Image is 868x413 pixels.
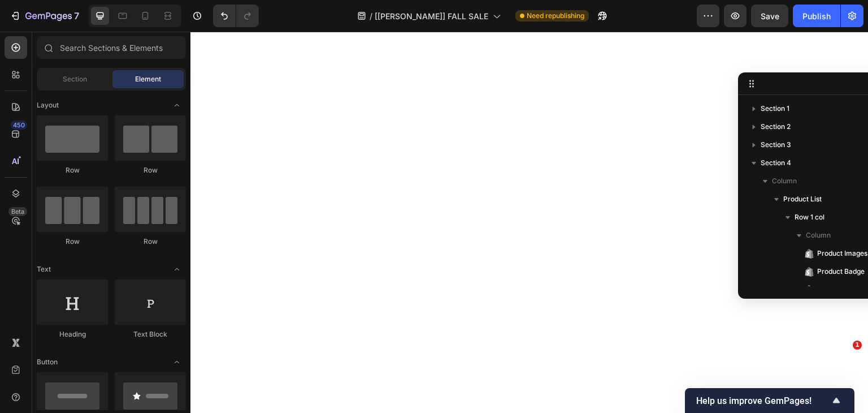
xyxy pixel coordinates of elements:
[37,357,58,367] span: Button
[370,10,372,22] span: /
[696,394,843,407] button: Show survey - Help us improve GemPages!
[37,36,186,59] input: Search Sections & Elements
[168,260,186,278] span: Toggle open
[115,329,186,339] div: Text Block
[375,10,488,22] span: [[PERSON_NAME]] FALL SALE
[830,358,857,385] iframe: Intercom live chat
[783,193,822,205] span: Product List
[8,207,27,216] div: Beta
[761,139,791,150] span: Section 3
[802,10,831,22] div: Publish
[37,165,108,175] div: Row
[37,329,108,339] div: Heading
[168,353,186,371] span: Toggle open
[761,121,791,132] span: Section 2
[751,5,788,27] button: Save
[115,165,186,175] div: Row
[37,100,59,110] span: Layout
[213,5,259,27] div: Undo/Redo
[806,230,831,241] span: Column
[795,212,824,223] span: Row 1 col
[817,284,858,295] span: Product Title
[853,341,862,350] span: 1
[793,5,840,27] button: Publish
[115,236,186,247] div: Row
[135,74,161,84] span: Element
[527,11,584,21] span: Need republishing
[817,248,867,259] span: Product Images
[772,175,797,187] span: Column
[761,103,789,114] span: Section 1
[37,264,51,274] span: Text
[74,9,79,23] p: 7
[190,32,868,413] iframe: To enrich screen reader interactions, please activate Accessibility in Grammarly extension settings
[37,236,108,247] div: Row
[817,266,865,277] span: Product Badge
[11,121,27,130] div: 450
[761,157,791,169] span: Section 4
[696,395,830,406] span: Help us improve GemPages!
[168,96,186,114] span: Toggle open
[761,11,779,21] span: Save
[5,5,84,27] button: 7
[63,74,87,84] span: Section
